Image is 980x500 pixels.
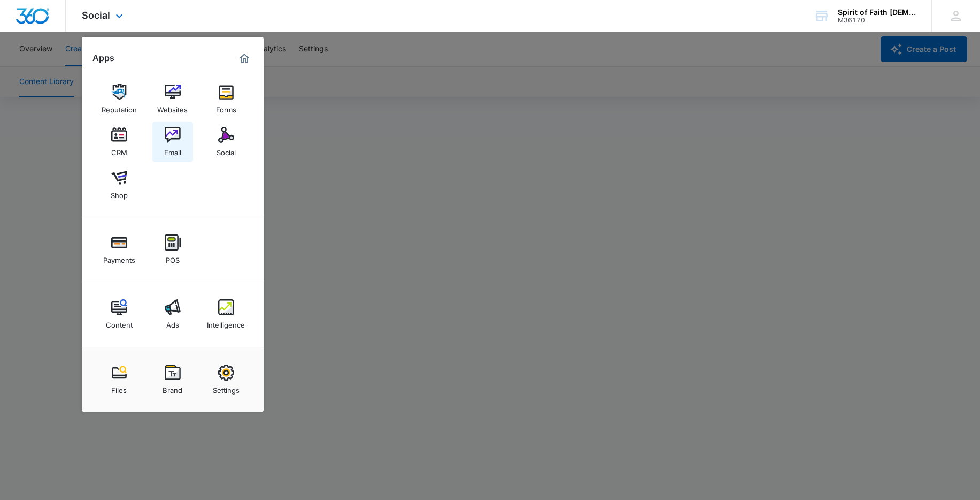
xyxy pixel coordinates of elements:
div: account name [838,8,916,17]
div: account id [838,17,916,24]
a: CRM [99,122,140,162]
div: Payments [103,251,135,264]
a: Reputation [99,79,140,119]
div: Shop [111,186,128,200]
div: Brand [163,381,182,395]
a: Forms [206,79,246,119]
a: Shop [99,164,140,205]
a: Intelligence [206,294,246,335]
div: POS [166,251,180,264]
div: Websites [157,100,188,114]
a: Payments [99,229,140,270]
div: Email [164,143,181,157]
a: Content [99,294,140,335]
div: Settings [213,381,240,395]
a: POS [152,229,193,270]
a: Files [99,359,140,400]
div: Ads [166,315,179,329]
a: Email [152,122,193,162]
a: Websites [152,79,193,119]
a: Marketing 360® Dashboard [236,50,253,67]
span: Social [82,10,110,21]
div: Social [217,143,236,157]
div: CRM [111,143,127,157]
a: Settings [206,359,246,400]
div: Forms [216,100,236,114]
div: Intelligence [207,315,245,329]
a: Ads [152,294,193,335]
div: Files [111,381,127,395]
div: Reputation [102,100,137,114]
a: Social [206,122,246,162]
a: Brand [152,359,193,400]
div: Content [106,315,133,329]
h2: Apps [92,53,114,63]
